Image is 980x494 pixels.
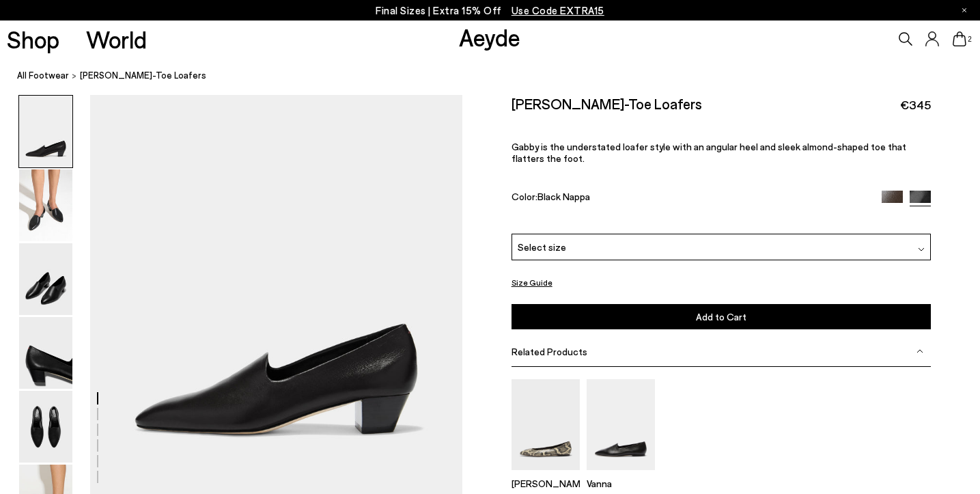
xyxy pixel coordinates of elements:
[512,379,580,470] img: Ellie Almond-Toe Flats
[86,27,147,51] a: World
[512,95,702,112] h2: [PERSON_NAME]-Toe Loafers
[7,27,59,51] a: Shop
[916,348,923,355] img: svg%3E
[512,304,932,329] button: Add to Cart
[19,96,72,167] img: Gabby Almond-Toe Loafers - Image 1
[19,391,72,463] img: Gabby Almond-Toe Loafers - Image 5
[918,246,925,253] img: svg%3E
[966,36,973,43] span: 2
[512,478,580,489] p: [PERSON_NAME]
[80,68,206,83] span: [PERSON_NAME]-Toe Loafers
[512,4,604,16] span: Navigate to /collections/ss25-final-sizes
[518,240,566,254] span: Select size
[376,2,604,19] p: Final Sizes | Extra 15% Off
[537,191,590,202] span: Black Nappa
[512,191,869,206] div: Color:
[696,311,746,323] span: Add to Cart
[587,478,655,489] p: Vanna
[19,243,72,315] img: Gabby Almond-Toe Loafers - Image 3
[512,346,587,357] span: Related Products
[512,141,932,164] p: Gabby is the understated loafer style with an angular heel and sleek almond-shaped toe that flatt...
[512,461,580,489] a: Ellie Almond-Toe Flats [PERSON_NAME]
[587,461,655,489] a: Vanna Almond-Toe Loafers Vanna
[17,57,980,95] nav: breadcrumb
[512,274,552,291] button: Size Guide
[587,379,655,470] img: Vanna Almond-Toe Loafers
[459,23,520,51] a: Aeyde
[953,31,966,46] a: 2
[19,317,72,389] img: Gabby Almond-Toe Loafers - Image 4
[19,169,72,241] img: Gabby Almond-Toe Loafers - Image 2
[900,96,931,113] span: €345
[17,68,69,83] a: All Footwear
